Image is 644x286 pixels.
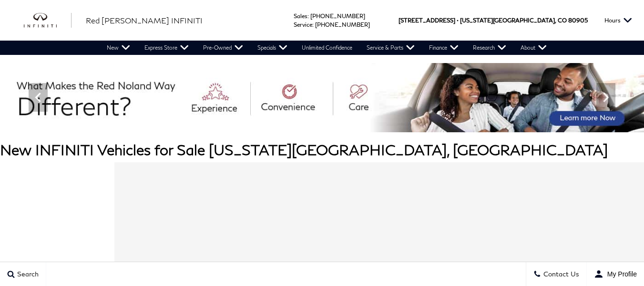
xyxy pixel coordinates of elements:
[15,270,39,278] span: Search
[587,262,644,286] button: user-profile-menu
[295,41,359,55] a: Unlimited Confidence
[196,41,250,55] a: Pre-Owned
[24,13,72,28] img: INFINITI
[86,16,203,25] span: Red [PERSON_NAME] INFINITI
[294,21,312,28] span: Service
[315,21,370,28] a: [PHONE_NUMBER]
[250,41,295,55] a: Specials
[100,41,137,55] a: New
[86,15,203,26] a: Red [PERSON_NAME] INFINITI
[137,41,196,55] a: Express Store
[24,13,72,28] a: infiniti
[310,12,365,20] a: [PHONE_NUMBER]
[513,41,554,55] a: About
[359,41,422,55] a: Service & Parts
[399,17,588,24] a: [STREET_ADDRESS] • [US_STATE][GEOGRAPHIC_DATA], CO 80905
[603,270,637,278] span: My Profile
[541,270,579,278] span: Contact Us
[307,12,309,20] span: :
[466,41,513,55] a: Research
[294,12,307,20] span: Sales
[422,41,466,55] a: Finance
[312,21,314,28] span: :
[100,41,554,55] nav: Main Navigation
